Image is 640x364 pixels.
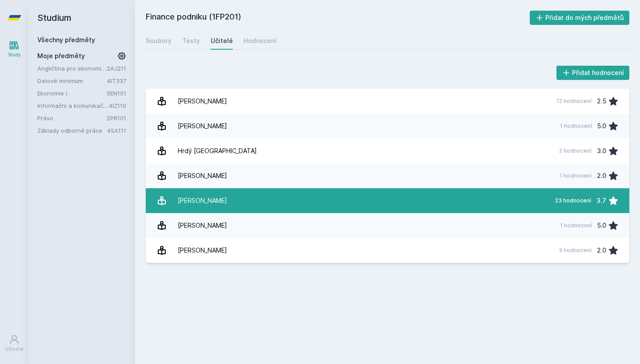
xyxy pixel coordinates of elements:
a: Informační a komunikační technologie [37,101,109,110]
div: 23 hodnocení [555,197,591,204]
div: 3.0 [597,142,606,160]
div: [PERSON_NAME] [178,241,227,259]
a: Právo [37,114,107,123]
div: Uživatel [5,346,24,352]
div: [PERSON_NAME] [178,92,227,110]
a: [PERSON_NAME] 23 hodnocení 3.7 [146,188,629,213]
div: 2.0 [597,167,606,185]
button: Přidat do mých předmětů [530,11,630,25]
a: Základy odborné práce [37,126,107,135]
a: Hrdý [GEOGRAPHIC_DATA] 2 hodnocení 3.0 [146,138,629,163]
a: [PERSON_NAME] 1 hodnocení 5.0 [146,114,629,138]
div: 1 hodnocení [560,123,592,130]
div: 3.7 [596,192,606,210]
div: 2.5 [597,92,606,110]
div: [PERSON_NAME] [178,217,227,234]
div: 1 hodnocení [560,172,592,179]
a: Datové minimum [37,76,107,85]
a: Study [2,36,27,63]
div: Hodnocení [244,36,276,45]
div: 1 hodnocení [560,222,592,229]
a: [PERSON_NAME] 1 hodnocení 2.0 [146,163,629,188]
a: 2PR101 [107,115,126,122]
div: 2 hodnocení [559,147,592,154]
a: 2AJ211 [107,65,126,72]
div: Testy [182,36,200,45]
h2: Finance podniku (1FP201) [146,11,530,25]
a: Učitelé [211,32,233,50]
a: 4SA111 [107,127,126,134]
a: 4IZ110 [109,102,126,109]
div: 5.0 [597,117,606,135]
a: 5EN101 [107,90,126,97]
div: Hrdý [GEOGRAPHIC_DATA] [178,142,257,160]
span: Moje předměty [37,51,85,60]
div: Učitelé [211,36,233,45]
div: 12 hodnocení [556,98,592,105]
a: Testy [182,32,200,50]
a: Hodnocení [244,32,276,50]
a: [PERSON_NAME] 12 hodnocení 2.5 [146,89,629,114]
a: Ekonomie I. [37,89,107,98]
div: [PERSON_NAME] [178,167,227,185]
a: Angličtina pro ekonomická studia 1 (B2/C1) [37,64,107,73]
div: [PERSON_NAME] [178,117,227,135]
div: [PERSON_NAME] [178,192,227,210]
button: Přidat hodnocení [556,66,630,80]
a: 4IT337 [107,77,126,84]
a: Uživatel [2,330,27,357]
a: [PERSON_NAME] 1 hodnocení 5.0 [146,213,629,238]
a: Soubory [146,32,172,50]
div: Study [8,51,21,58]
div: 5.0 [597,217,606,234]
a: [PERSON_NAME] 3 hodnocení 2.0 [146,238,629,263]
div: 3 hodnocení [559,247,592,254]
div: Soubory [146,36,172,45]
div: 2.0 [597,241,606,259]
a: Všechny předměty [37,36,95,44]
